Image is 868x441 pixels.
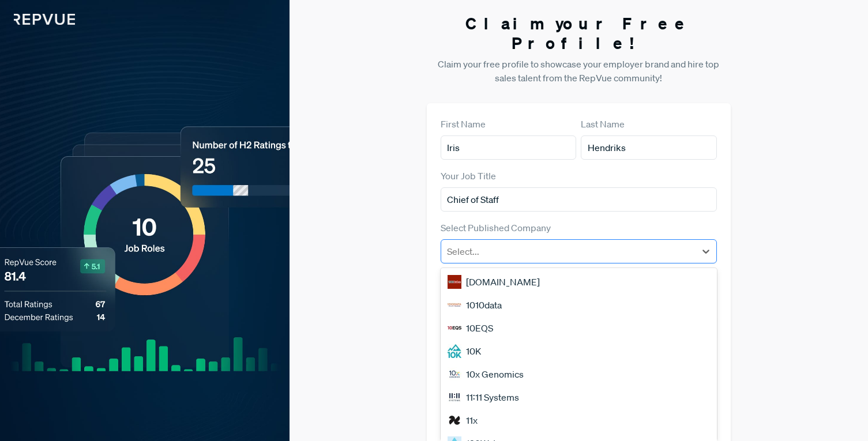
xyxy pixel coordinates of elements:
[427,57,731,85] p: Claim your free profile to showcase your employer brand and hire top sales talent from the RepVue...
[441,409,717,432] div: 11x
[448,344,461,358] img: 10K
[441,293,717,316] div: 1010data
[448,321,461,335] img: 10EQS
[581,135,716,160] input: Last Name
[441,187,717,212] input: Title
[448,298,461,312] img: 1010data
[448,275,461,289] img: 1000Bulbs.com
[448,413,461,427] img: 11x
[427,14,731,52] h3: Claim your Free Profile!
[441,221,551,235] label: Select Published Company
[441,270,717,293] div: [DOMAIN_NAME]
[441,363,717,386] div: 10x Genomics
[581,117,625,131] label: Last Name
[448,390,461,404] img: 11:11 Systems
[441,117,486,131] label: First Name
[441,135,576,160] input: First Name
[441,169,496,183] label: Your Job Title
[441,386,717,409] div: 11:11 Systems
[448,367,461,381] img: 10x Genomics
[441,340,717,363] div: 10K
[441,316,717,340] div: 10EQS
